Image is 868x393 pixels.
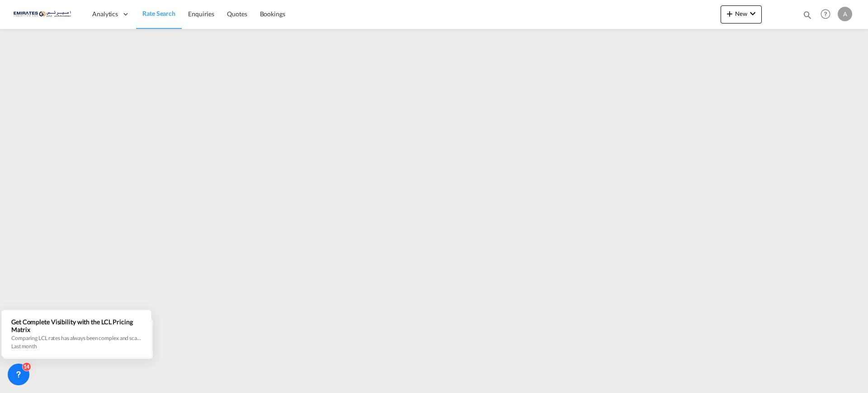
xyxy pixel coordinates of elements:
span: Analytics [92,9,118,19]
md-icon: icon-magnify [802,10,812,20]
span: Enquiries [188,10,214,18]
md-icon: icon-chevron-down [747,8,758,19]
span: Bookings [260,10,285,18]
button: icon-plus 400-fgNewicon-chevron-down [721,5,762,24]
span: Help [818,6,833,22]
span: Quotes [227,10,247,18]
div: A [838,7,852,21]
img: c67187802a5a11ec94275b5db69a26e6.png [14,4,75,24]
span: New [724,10,758,17]
div: Help [818,6,838,23]
div: icon-magnify [802,10,812,24]
md-icon: icon-plus 400-fg [724,8,735,19]
span: Rate Search [142,9,175,17]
